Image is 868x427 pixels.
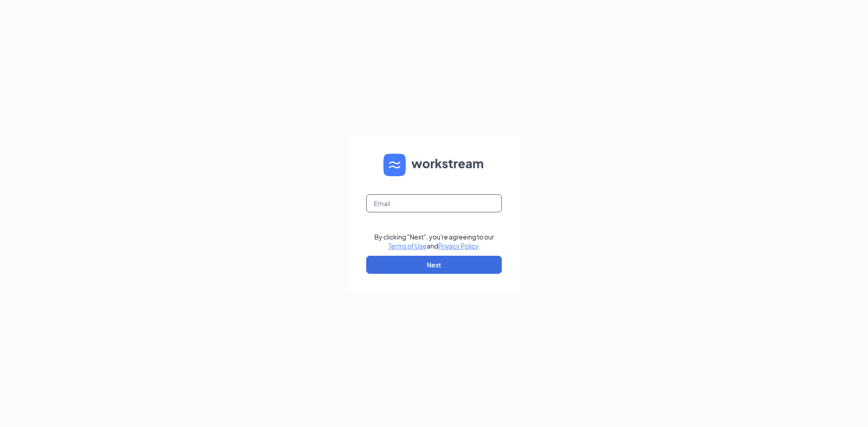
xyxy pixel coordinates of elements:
[388,242,427,250] a: Terms of Use
[383,154,485,176] img: WS logo and Workstream text
[366,256,502,274] button: Next
[366,194,502,212] input: Email
[438,242,478,250] a: Privacy Policy
[374,232,494,250] div: By clicking "Next", you're agreeing to our and .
